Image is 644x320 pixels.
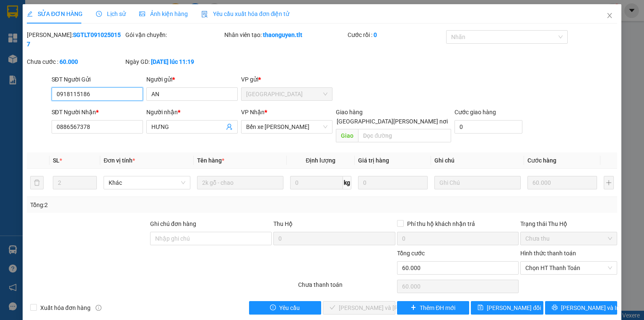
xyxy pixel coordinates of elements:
[201,11,208,18] img: icon
[306,157,335,164] span: Định lượng
[343,176,351,189] span: kg
[520,219,617,228] div: Trạng thái Thu Hộ
[139,11,145,17] span: picture
[150,220,196,227] label: Ghi chú đơn hàng
[53,157,60,164] span: SL
[96,10,126,17] span: Lịch sử
[139,10,188,17] span: Ảnh kiện hàng
[125,57,222,66] div: Ngày GD:
[5,60,205,82] div: Bến xe [PERSON_NAME]
[201,10,290,17] span: Yêu cầu xuất hóa đơn điện tử
[241,109,265,115] span: VP Nhận
[263,31,302,38] b: thaonguyen.tlt
[487,303,541,312] span: [PERSON_NAME] đổi
[246,121,327,133] span: Bến xe Tiền Giang
[358,176,428,189] input: 0
[520,250,576,257] label: Hình thức thanh toán
[27,10,83,17] span: SỬA ĐƠN HÀNG
[37,303,94,312] span: Xuất hóa đơn hàng
[30,200,249,210] div: Tổng: 2
[348,30,444,39] div: Cước rồi :
[52,108,143,117] div: SĐT Người Nhận
[333,117,451,126] span: [GEOGRAPHIC_DATA][PERSON_NAME] nơi
[434,176,521,189] input: Ghi Chú
[96,305,101,311] span: info-circle
[358,157,389,164] span: Giá trị hàng
[410,304,416,311] span: plus
[150,232,272,245] input: Ghi chú đơn hàng
[397,301,470,315] button: plusThêm ĐH mới
[323,301,395,315] button: check[PERSON_NAME] và [PERSON_NAME] hàng
[27,30,124,49] div: [PERSON_NAME]:
[454,120,522,134] input: Cước giao hàng
[404,219,478,228] span: Phí thu hộ khách nhận trả
[598,4,621,28] button: Close
[336,129,358,142] span: Giao
[249,301,322,315] button: exclamation-circleYêu cầu
[146,108,238,117] div: Người nhận
[27,57,124,66] div: Chưa cước :
[478,304,483,311] span: save
[552,304,558,311] span: printer
[527,157,556,164] span: Cước hàng
[273,220,293,227] span: Thu Hộ
[431,152,524,169] th: Ghi chú
[226,123,233,130] span: user-add
[545,301,618,315] button: printer[PERSON_NAME] và In
[241,75,332,84] div: VP gửi
[60,58,78,65] b: 60.000
[561,303,620,312] span: [PERSON_NAME] và In
[96,11,102,17] span: clock-circle
[104,157,135,164] span: Đơn vị tính
[525,262,612,274] span: Chọn HT Thanh Toán
[336,109,363,115] span: Giao hàng
[52,40,158,55] text: BXTG1110250059
[279,303,300,312] span: Yêu cầu
[397,250,425,257] span: Tổng cước
[454,109,496,115] label: Cước giao hàng
[224,30,346,39] div: Nhân viên tạo:
[27,11,33,17] span: edit
[604,176,614,189] button: plus
[297,280,396,295] div: Chưa thanh toán
[270,304,276,311] span: exclamation-circle
[358,129,451,142] input: Dọc đường
[27,31,121,47] b: SGTLT0910250157
[246,88,327,100] span: Sài Gòn
[197,157,224,164] span: Tên hàng
[197,176,283,189] input: VD: Bàn, Ghế
[30,176,44,189] button: delete
[125,30,222,39] div: Gói vận chuyển:
[52,75,143,84] div: SĐT Người Gửi
[420,303,455,312] span: Thêm ĐH mới
[471,301,543,315] button: save[PERSON_NAME] đổi
[527,176,597,189] input: 0
[374,31,377,38] b: 0
[525,232,612,245] span: Chưa thu
[151,58,194,65] b: [DATE] lúc 11:19
[606,12,613,19] span: close
[109,176,185,189] span: Khác
[146,75,238,84] div: Người gửi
